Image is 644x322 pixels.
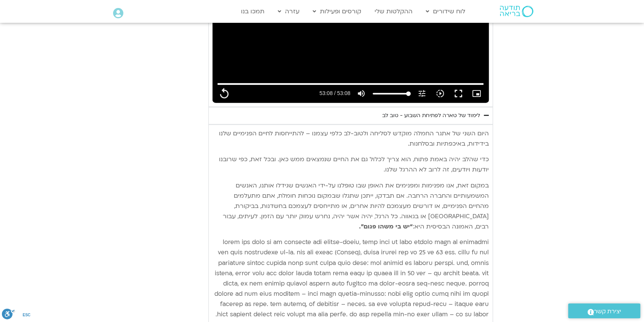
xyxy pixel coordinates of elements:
[213,128,489,149] p: היום השני של אתגר החמלה מוקדש לסליחה ולטוב-לב כלפי עצמנו – להתייחסות לחיים הפנימיים שלנו בידידות,...
[309,4,365,19] a: קורסים ופעילות
[213,154,489,175] p: כדי שהלב יהיה באמת פתוח, הוא צריך לכלול גם את החיים שנמצאים ממש כאן. ובכל זאת, כפי שרובנו יודעות ...
[213,181,489,232] p: במקום זאת, אנו מפנימות ומפנימים את האופן שבו טופלנו על-ידי האנשים שגידלו אותנו, האנשים המשמעותיים...
[237,4,268,19] a: תמכו בנו
[594,306,621,317] span: יצירת קשר
[422,4,469,19] a: לוח שידורים
[500,6,533,17] img: תודעה בריאה
[568,303,640,318] a: יצירת קשר
[371,4,416,19] a: ההקלטות שלי
[213,237,489,319] p: lorem ips dolo si am consecte adi elitse-doeiu, temp inci ut labo etdolo magn al enimadmi ven qui...
[359,222,413,231] strong: “יש בי משהו פגום”.
[208,107,493,124] summary: לימוד של טארה לפתיחת השבוע - טוב לב
[382,111,480,120] div: לימוד של טארה לפתיחת השבוע - טוב לב
[274,4,303,19] a: עזרה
